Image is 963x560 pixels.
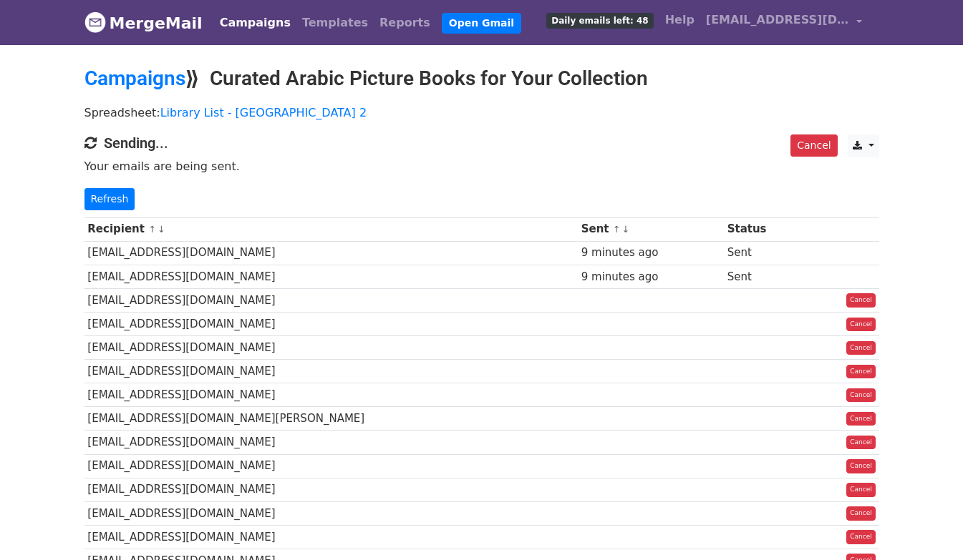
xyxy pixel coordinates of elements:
th: Status [724,217,804,241]
a: Cancel [846,388,876,403]
a: Cancel [790,134,837,157]
td: [EMAIL_ADDRESS][DOMAIN_NAME] [84,336,578,360]
td: [EMAIL_ADDRESS][DOMAIN_NAME] [84,525,578,549]
a: ↑ [148,224,156,235]
td: [EMAIL_ADDRESS][DOMAIN_NAME] [84,265,578,288]
th: Sent [578,217,724,241]
h4: Sending... [84,134,879,152]
a: Open Gmail [442,13,521,34]
a: Help [659,6,700,34]
a: Daily emails left: 48 [541,6,659,34]
td: [EMAIL_ADDRESS][DOMAIN_NAME] [84,454,578,478]
a: ↓ [622,224,630,235]
td: [EMAIL_ADDRESS][DOMAIN_NAME] [84,360,578,383]
a: Cancel [846,530,876,544]
p: Spreadsheet: [84,105,879,120]
a: Refresh [84,188,135,210]
a: Library List - [GEOGRAPHIC_DATA] 2 [160,106,367,119]
a: ↓ [158,224,165,235]
a: Reports [374,9,436,37]
img: MergeMail logo [84,11,106,33]
td: [EMAIL_ADDRESS][DOMAIN_NAME] [84,383,578,407]
td: [EMAIL_ADDRESS][DOMAIN_NAME] [84,431,578,454]
td: Sent [724,265,804,288]
a: [EMAIL_ADDRESS][DOMAIN_NAME] [700,6,868,39]
a: ↑ [613,224,621,235]
a: MergeMail [84,8,203,38]
span: Daily emails left: 48 [546,13,653,29]
h2: ⟫ Curated Arabic Picture Books for Your Collection [84,67,879,91]
td: [EMAIL_ADDRESS][DOMAIN_NAME] [84,478,578,501]
a: Templates [296,9,374,37]
a: Cancel [846,412,876,426]
td: [EMAIL_ADDRESS][DOMAIN_NAME][PERSON_NAME] [84,407,578,431]
div: 9 minutes ago [581,269,720,285]
td: [EMAIL_ADDRESS][DOMAIN_NAME] [84,241,578,265]
a: Cancel [846,483,876,497]
td: [EMAIL_ADDRESS][DOMAIN_NAME] [84,312,578,335]
a: Cancel [846,436,876,450]
p: Your emails are being sent. [84,159,879,174]
a: Campaigns [84,67,185,90]
a: Cancel [846,506,876,521]
a: Cancel [846,459,876,473]
th: Recipient [84,217,578,241]
div: 9 minutes ago [581,245,720,261]
span: [EMAIL_ADDRESS][DOMAIN_NAME] [706,11,849,29]
a: Cancel [846,365,876,379]
a: Cancel [846,293,876,308]
a: Campaigns [214,9,296,37]
td: [EMAIL_ADDRESS][DOMAIN_NAME] [84,501,578,525]
a: Cancel [846,341,876,355]
a: Cancel [846,318,876,332]
td: [EMAIL_ADDRESS][DOMAIN_NAME] [84,288,578,312]
td: Sent [724,241,804,265]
